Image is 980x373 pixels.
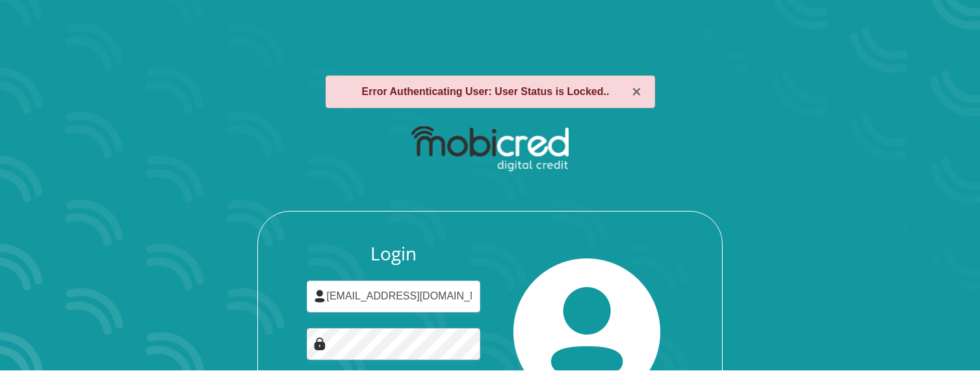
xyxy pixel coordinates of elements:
[307,281,481,312] input: Username
[411,126,568,172] img: mobicred logo
[313,290,326,303] img: user-icon image
[632,84,641,100] button: ×
[313,337,326,350] img: Image
[362,86,610,97] strong: Error Authenticating User: User Status is Locked..
[307,243,481,265] h3: Login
